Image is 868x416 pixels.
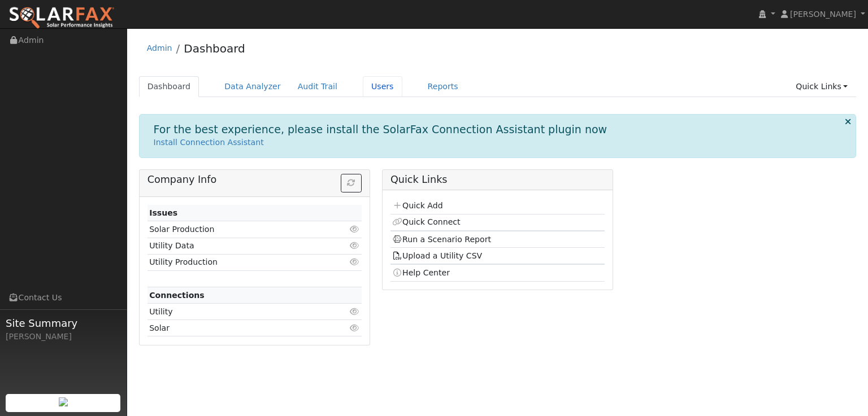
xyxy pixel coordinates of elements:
a: Dashboard [139,76,199,97]
td: Utility [147,304,327,320]
i: Click to view [350,258,360,266]
div: [PERSON_NAME] [6,331,121,343]
img: SolarFax [8,6,115,30]
a: Data Analyzer [216,76,289,97]
a: Quick Connect [392,217,460,226]
span: [PERSON_NAME] [790,10,856,19]
span: Site Summary [6,316,121,331]
h5: Quick Links [390,174,605,186]
h5: Company Info [147,174,362,186]
td: Solar Production [147,221,327,238]
a: Dashboard [184,42,245,55]
a: Quick Add [392,201,442,210]
i: Click to view [350,308,360,316]
i: Click to view [350,324,360,332]
a: Users [363,76,402,97]
a: Audit Trail [289,76,346,97]
i: Click to view [350,242,360,249]
td: Utility Production [147,254,327,270]
strong: Issues [149,208,177,217]
a: Reports [419,76,467,97]
img: retrieve [59,397,68,406]
a: Quick Links [787,76,856,97]
a: Admin [147,43,172,52]
h1: For the best experience, please install the SolarFax Connection Assistant plugin now [154,123,607,136]
a: Install Connection Assistant [154,138,264,147]
td: Solar [147,320,327,336]
i: Click to view [350,225,360,233]
a: Upload a Utility CSV [392,251,482,260]
a: Run a Scenario Report [392,235,491,244]
a: Help Center [392,268,450,277]
td: Utility Data [147,238,327,254]
strong: Connections [149,291,205,300]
